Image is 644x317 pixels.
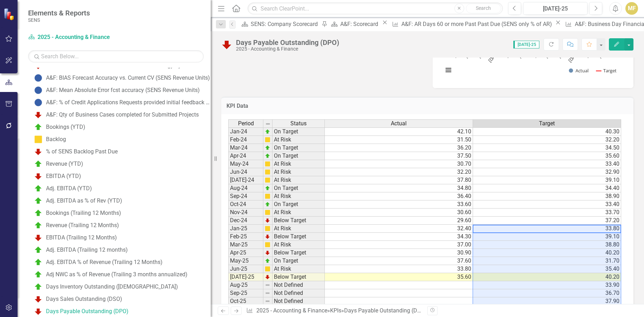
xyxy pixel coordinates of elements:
img: Below Target [34,307,42,316]
td: Not Defined [272,281,325,289]
td: At Risk [272,192,325,200]
td: 37.50 [325,152,473,160]
img: cBAA0RP0Y6D5n+AAAAAElFTkSuQmCC [265,210,270,215]
td: Oct-24 [228,200,263,209]
td: 31.70 [473,257,621,265]
td: [DATE]-25 [228,273,263,281]
td: Feb-24 [228,136,263,144]
a: KPIs [330,307,341,314]
td: 33.60 [325,200,473,209]
td: 37.20 [473,217,621,225]
img: Below Target [34,111,42,119]
img: TnMDeAgwAPMxUmUi88jYAAAAAElFTkSuQmCC [265,274,270,280]
a: Bookings (YTD) [32,121,85,133]
td: Sep-24 [228,192,263,200]
td: Below Target [272,217,325,225]
img: ClearPoint Strategy [4,8,16,20]
td: At Risk [272,168,325,176]
td: At Risk [272,241,325,249]
img: No Information [34,74,42,82]
td: 34.80 [325,184,473,192]
td: 31.50 [325,136,473,144]
td: 38.80 [473,241,621,249]
img: 8DAGhfEEPCf229AAAAAElFTkSuQmCC [265,298,270,304]
td: 37.80 [325,176,473,184]
img: cBAA0RP0Y6D5n+AAAAAElFTkSuQmCC [265,137,270,143]
div: Days Payable Outstanding (DPO) [344,307,427,314]
td: 34.50 [473,144,621,152]
div: Bookings (Trailing 12 Months) [46,210,121,216]
input: Search Below... [28,50,204,62]
a: Revenue (Trailing 12 Months) [32,220,119,231]
div: Adj. EBITDA % of Revenue (Trailing 12 Months) [46,259,163,265]
img: 8DAGhfEEPCf229AAAAAElFTkSuQmCC [265,282,270,288]
div: Days Payable Outstanding (DPO) [236,39,339,46]
img: zOikAAAAAElFTkSuQmCC [265,185,270,191]
a: Days Payable Outstanding (DPO) [32,306,129,317]
a: Adj NWC as % of Revenue (Trailing 3 months annualized) [32,269,188,280]
a: A&F: Scorecard [329,20,380,28]
td: 37.90 [473,297,621,305]
td: 37.60 [325,257,473,265]
td: At Risk [272,160,325,168]
td: On Target [272,184,325,192]
td: Apr-25 [228,249,263,257]
td: At Risk [272,265,325,273]
div: Days Sales Outstanding (DSO) [46,296,122,302]
a: Days Inventory Outstanding ([DEMOGRAPHIC_DATA]) [32,281,178,292]
img: On Target [34,270,42,279]
div: Adj NWC as % of Revenue (Trailing 3 months annualized) [46,271,188,278]
a: A&F: AR Days 60 or more Past Past Due (SENS only % of AR) [389,20,554,28]
a: Adj. EBITDA (Trailing 12 months) [32,244,128,256]
td: Below Target [272,233,325,241]
span: Period [238,120,254,127]
img: On Target [34,184,42,193]
img: At Risk [34,135,42,144]
td: 33.70 [473,209,621,217]
img: Below Target [34,295,42,303]
td: Jun-25 [228,265,263,273]
a: Adj. EBITDA (YTD) [32,183,92,194]
div: MF [625,2,638,15]
input: Search ClearPoint... [248,2,503,15]
div: Days Inventory Outstanding ([DEMOGRAPHIC_DATA]) [46,284,178,290]
td: Apr-24 [228,152,263,160]
img: cBAA0RP0Y6D5n+AAAAAElFTkSuQmCC [265,266,270,272]
td: 30.70 [325,160,473,168]
div: Days Payable Outstanding (DPO) [46,308,129,315]
img: No Information [34,86,42,94]
a: A&F: Qty of Business Cases completed for Submitted Projects [32,109,199,120]
td: 33.40 [473,200,621,209]
a: SENS: Company Scorecard [239,20,320,28]
img: On Target [34,123,42,131]
img: zOikAAAAAElFTkSuQmCC [265,129,270,134]
img: On Target [34,209,42,217]
button: Search [466,4,501,13]
div: EBITDA (YTD) [46,173,81,179]
img: On Target [34,246,42,254]
td: 38.90 [473,192,621,200]
td: 35.60 [473,152,621,160]
img: zOikAAAAAElFTkSuQmCC [265,145,270,151]
h3: KPI Data [226,103,628,109]
img: On Target [34,221,42,230]
span: [DATE]-25 [513,41,539,48]
div: A&F: Qty of Business Cases completed for Submitted Projects [46,112,199,118]
img: zOikAAAAAElFTkSuQmCC [265,258,270,264]
img: On Target [34,160,42,168]
td: At Risk [272,136,325,144]
td: Mar-24 [228,144,263,152]
td: Jan-24 [228,127,263,136]
td: At Risk [272,209,325,217]
button: Show Target [596,67,617,74]
a: 2025 - Accounting & Finance [256,307,327,314]
div: A&F: Scorecard [340,20,380,28]
td: 36.40 [325,192,473,200]
td: 34.30 [325,233,473,241]
td: 40.30 [473,127,621,136]
td: May-25 [228,257,263,265]
td: On Target [272,144,325,152]
button: Show Actual [569,67,589,74]
div: Revenue (Trailing 12 Months) [46,222,119,229]
a: % of SENS Backlog Past Due [32,146,118,157]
